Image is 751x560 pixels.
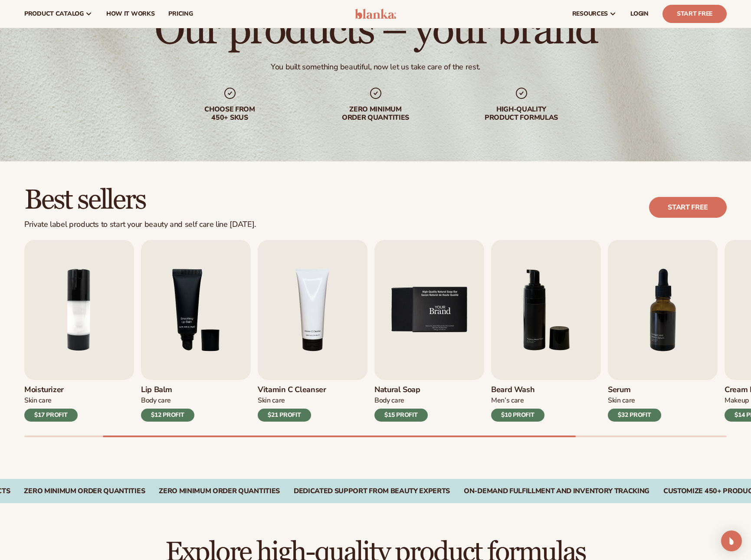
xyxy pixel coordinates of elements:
div: High-quality product formulas [466,105,577,122]
div: On-Demand Fulfillment and Inventory Tracking [464,487,649,495]
a: 5 / 9 [374,240,484,422]
div: Skin Care [608,396,661,405]
div: Skin Care [258,396,326,405]
h3: Lip Balm [141,385,194,395]
h3: Moisturizer [24,385,78,395]
a: 2 / 9 [24,240,134,422]
a: 6 / 9 [491,240,601,422]
div: $32 PROFIT [608,409,661,422]
a: 7 / 9 [608,240,718,422]
h3: Serum [608,385,661,395]
div: Zero Minimum Order QuantitieS [159,487,280,495]
div: $17 PROFIT [24,409,78,422]
div: Body Care [374,396,428,405]
div: Zero minimum order quantities [320,105,431,122]
img: logo [355,9,396,19]
div: Choose from 450+ Skus [174,105,285,122]
div: You built something beautiful, now let us take care of the rest. [271,62,480,72]
h3: Beard Wash [491,385,544,395]
a: Start free [649,197,727,218]
span: product catalog [24,10,84,17]
div: $12 PROFIT [141,409,194,422]
div: Men’s Care [491,396,544,405]
span: How It Works [106,10,155,17]
img: Shopify Image 6 [374,240,484,380]
a: 4 / 9 [258,240,367,422]
div: Skin Care [24,396,78,405]
div: Open Intercom Messenger [721,531,742,551]
span: LOGIN [630,10,649,17]
div: $21 PROFIT [258,409,311,422]
div: Body Care [141,396,194,405]
h1: Our products – your brand [154,10,597,52]
div: $10 PROFIT [491,409,544,422]
span: pricing [168,10,193,17]
div: $15 PROFIT [374,409,428,422]
div: Zero Minimum Order QuantitieS [24,487,145,495]
a: 3 / 9 [141,240,251,422]
div: Dedicated Support From Beauty Experts [294,487,450,495]
h3: Vitamin C Cleanser [258,385,326,395]
span: resources [572,10,608,17]
div: Private label products to start your beauty and self care line [DATE]. [24,220,256,229]
h3: Natural Soap [374,385,428,395]
a: Start Free [662,5,727,23]
h2: Best sellers [24,186,256,215]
